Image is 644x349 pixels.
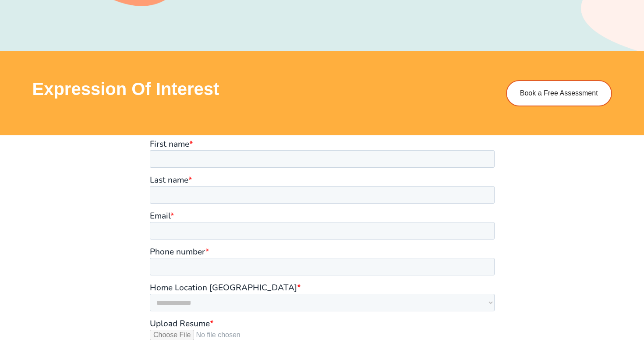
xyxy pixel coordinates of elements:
[494,250,644,349] iframe: Chat Widget
[520,90,598,97] span: Book a Free Assessment
[32,80,489,98] h3: Expression of Interest
[506,80,612,106] a: Book a Free Assessment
